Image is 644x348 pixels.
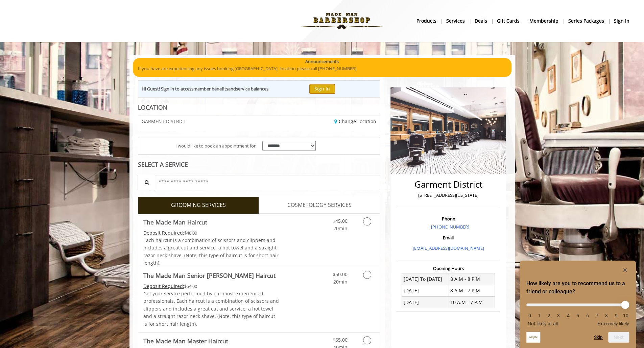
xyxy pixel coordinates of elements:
td: [DATE] [402,285,448,296]
a: Change Location [334,118,376,125]
span: This service needs some Advance to be paid before we block your appointment [143,283,184,289]
div: How likely are you to recommend us to a friend or colleague? Select an option from 0 to 10, with ... [526,266,629,343]
b: Announcements [305,58,339,65]
p: If you have are experiencing any issues booking [GEOGRAPHIC_DATA] location please call [PHONE_NUM... [138,65,506,72]
span: Each haircut is a combination of scissors and clippers and includes a great cut and service, a ho... [143,237,279,266]
a: sign insign in [609,16,634,26]
span: $45.00 [332,218,347,224]
td: 10 A.M - 7 P.M [448,297,495,308]
button: Sign In [309,84,335,94]
span: 20min [333,278,347,285]
button: Hide survey [621,266,629,274]
b: Services [446,17,465,25]
b: Membership [529,17,558,25]
li: 5 [574,313,581,318]
b: The Made Man Senior [PERSON_NAME] Haircut [143,271,276,280]
li: 4 [565,313,572,318]
b: Series packages [568,17,604,25]
td: [DATE] To [DATE] [402,273,448,285]
span: $50.00 [332,271,347,277]
li: 7 [594,313,600,318]
a: Series packagesSeries packages [564,16,609,26]
img: Made Man Barbershop logo [295,2,388,39]
div: $48.00 [143,229,279,237]
a: + [PHONE_NUMBER] [427,224,469,230]
a: [EMAIL_ADDRESS][DOMAIN_NAME] [412,245,484,251]
a: Gift cardsgift cards [492,16,525,26]
b: Deals [475,17,487,25]
li: 2 [546,313,552,318]
span: Extremely likely [597,321,629,326]
button: Service Search [138,175,155,190]
button: Next question [608,332,629,343]
li: 6 [584,313,591,318]
li: 9 [613,313,620,318]
span: $65.00 [332,337,347,343]
b: gift cards [497,17,520,25]
b: products [416,17,436,25]
div: Hi Guest! Sign in to access and [142,85,268,92]
b: sign in [614,17,629,25]
span: 20min [333,225,347,232]
h3: Email [398,235,498,240]
li: 8 [603,313,610,318]
span: COSMETOLOGY SERVICES [287,201,352,210]
span: Not likely at all [528,321,558,326]
li: 10 [622,313,629,318]
li: 1 [536,313,543,318]
a: ServicesServices [442,16,470,26]
b: LOCATION [138,103,167,111]
b: The Made Man Master Haircut [143,336,228,346]
td: 8 A.M - 8 P.M [448,273,495,285]
h3: Opening Hours [396,266,500,271]
b: member benefits [193,86,228,92]
span: GROOMING SERVICES [171,201,226,210]
span: This service needs some Advance to be paid before we block your appointment [143,230,184,236]
div: $54.00 [143,283,279,290]
div: How likely are you to recommend us to a friend or colleague? Select an option from 0 to 10, with ... [526,298,629,326]
h2: How likely are you to recommend us to a friend or colleague? Select an option from 0 to 10, with ... [526,279,629,296]
span: GARMENT DISTRICT [142,119,186,124]
a: DealsDeals [470,16,492,26]
li: 3 [555,313,562,318]
h3: Phone [398,216,498,221]
a: Productsproducts [412,16,442,26]
a: MembershipMembership [525,16,564,26]
b: The Made Man Haircut [143,217,207,227]
b: service balances [236,86,268,92]
div: SELECT A SERVICE [138,161,380,168]
p: [STREET_ADDRESS][US_STATE] [398,192,498,199]
td: 8 A.M - 7 P.M [448,285,495,296]
h2: Garment District [398,180,498,189]
button: Skip [594,334,603,340]
td: [DATE] [402,297,448,308]
p: Get your service performed by our most experienced professionals. Each haircut is a combination o... [143,290,279,328]
span: I would like to book an appointment for [175,142,256,150]
li: 0 [526,313,533,318]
